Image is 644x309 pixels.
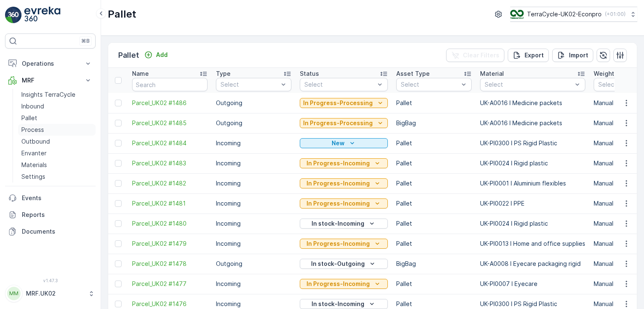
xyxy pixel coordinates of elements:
[212,93,296,113] td: Outgoing
[141,50,171,60] button: Add
[306,159,370,167] p: In Progress-Incoming
[300,198,388,209] button: In Progress-Incoming
[485,80,572,89] p: Select
[21,149,47,157] p: Envanter
[401,80,459,89] p: Select
[132,139,208,147] a: Parcel_UK02 #1484
[132,239,208,248] a: Parcel_UK02 #1479
[22,211,92,219] p: Reports
[108,8,136,21] p: Pallet
[132,78,208,91] input: Search
[212,133,296,153] td: Incoming
[5,206,96,223] a: Reports
[5,72,96,89] button: MRF
[300,118,388,128] button: In Progress-Processing
[115,220,122,227] div: Toggle Row Selected
[22,59,79,68] p: Operations
[311,260,365,268] p: In stock-Outgoing
[508,49,549,62] button: Export
[21,137,50,146] p: Outbound
[463,51,499,59] p: Clear Filters
[115,301,122,307] div: Toggle Row Selected
[132,199,208,208] a: Parcel_UK02 #1481
[300,98,388,108] button: In Progress-Processing
[132,300,208,308] a: Parcel_UK02 #1476
[303,119,373,127] p: In Progress-Processing
[392,93,476,113] td: Pallet
[18,112,96,124] a: Pallet
[5,55,96,72] button: Operations
[392,113,476,133] td: BigBag
[21,173,45,181] p: Settings
[306,179,370,188] p: In Progress-Incoming
[115,120,122,126] div: Toggle Row Selected
[552,49,593,62] button: Import
[300,279,388,289] button: In Progress-Incoming
[22,227,92,236] p: Documents
[81,38,90,44] p: ⌘B
[605,11,626,18] p: ( +01:00 )
[26,289,84,298] p: MRF.UK02
[392,274,476,294] td: Pallet
[306,280,370,288] p: In Progress-Incoming
[132,280,208,288] a: Parcel_UK02 #1477
[18,100,96,112] a: Inbound
[22,76,79,85] p: MRF
[21,102,44,111] p: Inbound
[300,138,388,148] button: New
[212,193,296,214] td: Incoming
[115,180,122,187] div: Toggle Row Selected
[22,194,92,202] p: Events
[5,7,22,23] img: logo
[24,7,60,23] img: logo_light-DOdMpM7g.png
[212,234,296,254] td: Incoming
[21,126,44,134] p: Process
[332,139,345,147] p: New
[118,49,139,61] p: Pallet
[303,99,373,107] p: In Progress-Processing
[18,124,96,136] a: Process
[476,214,589,234] td: UK-PI0024 I Rigid plastic
[392,234,476,254] td: Pallet
[115,200,122,207] div: Toggle Row Selected
[212,173,296,193] td: Incoming
[306,239,370,248] p: In Progress-Incoming
[476,93,589,113] td: UK-A0016 I Medicine packets
[5,285,96,302] button: MMMRF.UK02
[476,254,589,274] td: UK-A0008 I Eyecare packaging rigid
[21,90,75,99] p: Insights TerraCycle
[21,161,47,169] p: Materials
[18,147,96,159] a: Envanter
[300,70,319,78] p: Status
[18,171,96,183] a: Settings
[21,114,37,122] p: Pallet
[5,223,96,240] a: Documents
[132,260,208,268] a: Parcel_UK02 #1478
[132,119,208,127] a: Parcel_UK02 #1485
[212,153,296,173] td: Incoming
[18,159,96,171] a: Materials
[221,80,278,89] p: Select
[312,219,364,228] p: In stock-Incoming
[476,133,589,153] td: UK-PI0300 I PS Rigid Plastic
[300,239,388,249] button: In Progress-Incoming
[392,173,476,193] td: Pallet
[212,274,296,294] td: Incoming
[300,259,388,269] button: In stock-Outgoing
[476,153,589,173] td: UK-PI0024 I Rigid plastic
[156,51,168,59] p: Add
[312,300,364,308] p: In stock-Incoming
[115,240,122,247] div: Toggle Row Selected
[18,136,96,147] a: Outbound
[480,70,504,78] p: Material
[300,178,388,188] button: In Progress-Incoming
[525,51,544,59] p: Export
[132,70,149,78] p: Name
[132,159,208,167] a: Parcel_UK02 #1483
[212,113,296,133] td: Outgoing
